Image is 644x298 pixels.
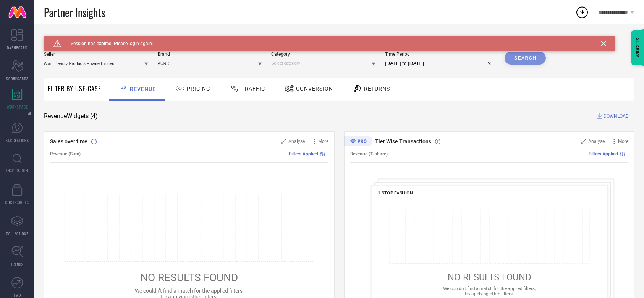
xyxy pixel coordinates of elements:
[6,167,28,173] span: INSPIRATION
[385,52,495,57] span: Time Period
[271,59,375,67] input: Select category
[44,5,105,20] span: Partner Insights
[281,139,286,144] svg: Zoom
[327,151,328,157] span: |
[6,231,29,236] span: COLLECTIONS
[44,112,98,120] span: Revenue Widgets ( 4 )
[6,138,29,143] span: SUGGESTIONS
[50,151,81,157] span: Revenue (Sum)
[385,59,495,68] input: Select time period
[350,151,388,157] span: Revenue (% share)
[627,151,628,157] span: |
[443,286,536,296] span: We couldn’t find a match for the applied filters, try applying other filters.
[318,139,328,144] span: More
[61,41,153,46] span: Session has expired. Please login again.
[44,36,97,42] span: SYSTEM WORKSPACE
[5,199,29,205] span: CDC INSIGHTS
[241,86,265,92] span: Traffic
[581,139,586,144] svg: Zoom
[50,138,87,144] span: Sales over time
[187,86,210,92] span: Pricing
[289,151,318,157] span: Filters Applied
[158,52,262,57] span: Brand
[589,151,618,157] span: Filters Applied
[364,86,390,92] span: Returns
[448,272,531,282] span: NO RESULTS FOUND
[7,104,28,110] span: WORKSPACE
[140,271,238,284] span: NO RESULTS FOUND
[7,45,28,50] span: DASHBOARD
[48,84,101,93] span: Filter By Use-Case
[6,76,29,81] span: SCORECARDS
[296,86,333,92] span: Conversion
[588,139,605,144] span: Analyse
[288,139,305,144] span: Analyse
[11,261,24,267] span: TRENDS
[575,5,589,19] div: Open download list
[14,292,21,298] span: FWD
[344,136,372,148] div: Premium
[378,190,413,196] span: 1 STOP FASHION
[375,138,431,144] span: Tier Wise Transactions
[604,112,629,120] span: DOWNLOAD
[130,86,156,92] span: Revenue
[618,139,628,144] span: More
[44,52,148,57] span: Seller
[271,52,375,57] span: Category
